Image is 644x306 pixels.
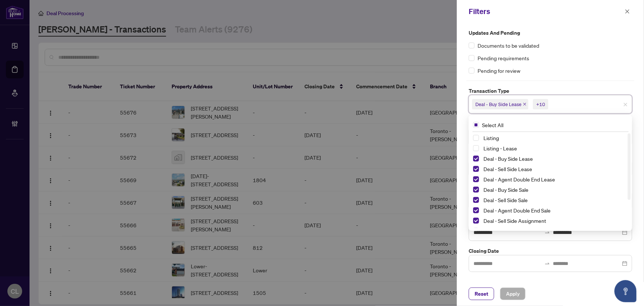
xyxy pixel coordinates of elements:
span: Listing [483,135,499,141]
span: Select Deal - Sell Side Assignment [473,218,479,224]
button: Apply [500,288,526,300]
span: Deal - Sell Side Sale [483,197,528,203]
span: to [544,261,550,266]
span: Deal - Agent Double End Sale [483,207,551,214]
span: Select Listing [473,135,479,141]
span: Select Deal - Sell Side Sale [473,197,479,203]
span: Deal - Buy Side Assignment [483,228,547,234]
span: Deal - Buy Side Sale [483,186,528,193]
span: Deal - Sell Side Sale [481,195,628,204]
span: Reset [475,288,488,300]
span: Pending requirements [478,54,529,62]
div: Filters [469,6,623,17]
span: swap-right [544,261,550,266]
span: Select Deal - Sell Side Lease [473,166,479,172]
span: Select All [479,121,506,129]
label: Closing Date [469,247,632,255]
div: +10 [536,101,545,108]
span: to [544,229,550,235]
span: Deal - Agent Double End Lease [483,176,555,183]
span: Pending for review [478,67,520,75]
span: Deal - Buy Side Lease [472,99,528,109]
span: Deal - Buy Side Sale [481,185,628,194]
span: Listing [481,133,628,142]
span: Listing - Lease [483,145,517,152]
span: Select Deal - Buy Side Lease [473,156,479,161]
span: Select Listing - Lease [473,145,479,151]
span: Deal - Buy Side Assignment [481,227,628,235]
span: Deal - Sell Side Lease [481,164,628,173]
span: Deal - Agent Double End Lease [481,175,628,184]
span: close [523,102,527,106]
span: Deal - Sell Side Assignment [483,217,546,224]
span: Select Deal - Agent Double End Lease [473,176,479,182]
span: close [625,9,630,14]
span: Deal - Sell Side Assignment [481,216,628,225]
span: Deal - Agent Double End Sale [481,206,628,215]
span: Select Deal - Agent Double End Sale [473,207,479,213]
span: Deal - Buy Side Lease [481,154,628,163]
span: Deal - Sell Side Lease [483,166,532,172]
label: Updates and Pending [469,29,632,37]
span: close [623,102,628,107]
span: Deal - Buy Side Lease [475,101,521,108]
span: swap-right [544,229,550,235]
button: Open asap [614,280,637,302]
span: Select Deal - Buy Side Sale [473,187,479,193]
button: Reset [469,288,494,300]
label: Transaction Type [469,87,632,95]
span: Deal - Buy Side Lease [483,155,533,162]
span: Listing - Lease [481,144,628,153]
span: Documents to be validated [478,41,539,50]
